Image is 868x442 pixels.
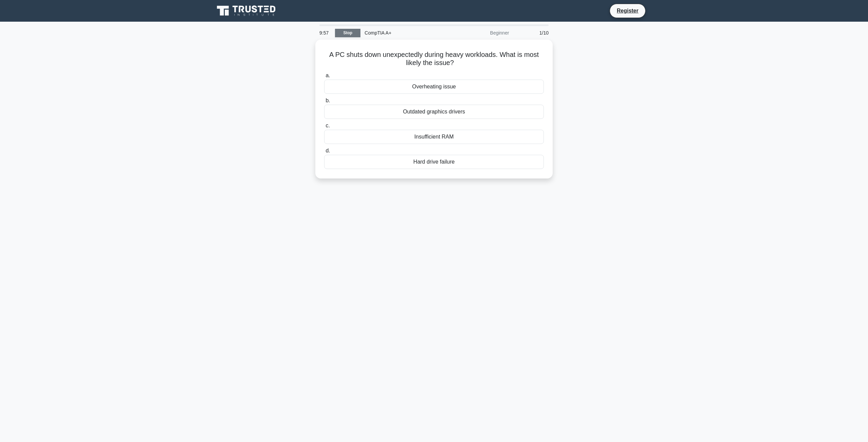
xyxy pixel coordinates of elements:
a: Stop [335,29,360,37]
div: Outdated graphics drivers [324,105,544,119]
div: Insufficient RAM [324,130,544,144]
div: Hard drive failure [324,155,544,169]
h5: A PC shuts down unexpectedly during heavy workloads. What is most likely the issue? [323,50,545,67]
a: Register [613,6,643,15]
span: d. [325,148,330,153]
div: 9:57 [315,26,335,40]
span: c. [325,123,330,128]
span: a. [325,72,330,78]
div: 1/10 [513,26,553,40]
div: Beginner [454,26,513,40]
div: CompTIA A+ [360,26,454,40]
span: b. [325,98,330,103]
div: Overheating issue [324,80,544,94]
